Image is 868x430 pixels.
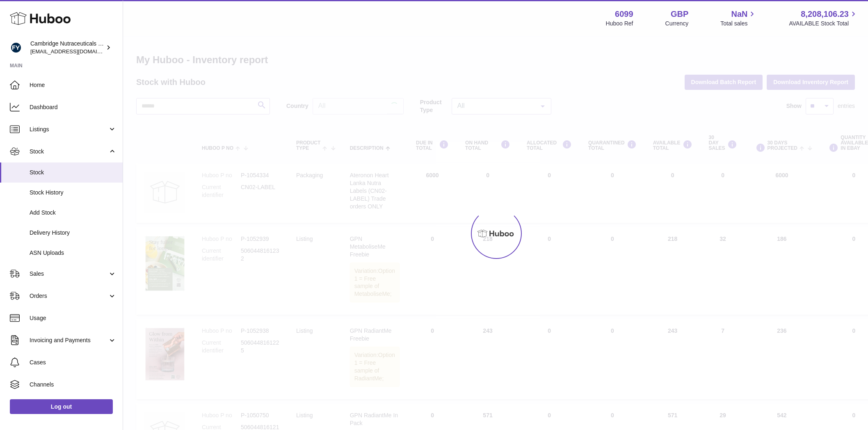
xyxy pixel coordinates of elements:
span: Stock [30,169,116,176]
a: NaN Total sales [720,9,757,27]
span: Stock History [30,189,116,197]
span: [EMAIL_ADDRESS][DOMAIN_NAME] [30,48,121,55]
span: Invoicing and Payments [30,336,108,344]
span: NaN [731,9,747,20]
div: Currency [665,20,689,27]
strong: GBP [671,9,688,20]
span: Delivery History [30,229,116,237]
span: Usage [30,314,116,322]
span: Orders [30,292,108,300]
span: Dashboard [30,103,116,111]
span: Cases [30,359,116,366]
a: 8,208,106.23 AVAILABLE Stock Total [789,9,858,27]
div: Cambridge Nutraceuticals Ltd [30,40,104,55]
span: Sales [30,270,108,278]
span: AVAILABLE Stock Total [789,20,858,27]
strong: 6099 [615,9,633,20]
img: huboo@camnutra.com [10,41,22,54]
span: Home [30,81,116,89]
span: Total sales [720,20,757,27]
span: Stock [30,148,108,156]
a: Log out [10,399,113,414]
span: Channels [30,381,116,389]
span: Add Stock [30,209,116,217]
span: Listings [30,126,108,133]
div: Huboo Ref [606,20,633,27]
span: ASN Uploads [30,249,116,257]
span: 8,208,106.23 [801,9,849,20]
